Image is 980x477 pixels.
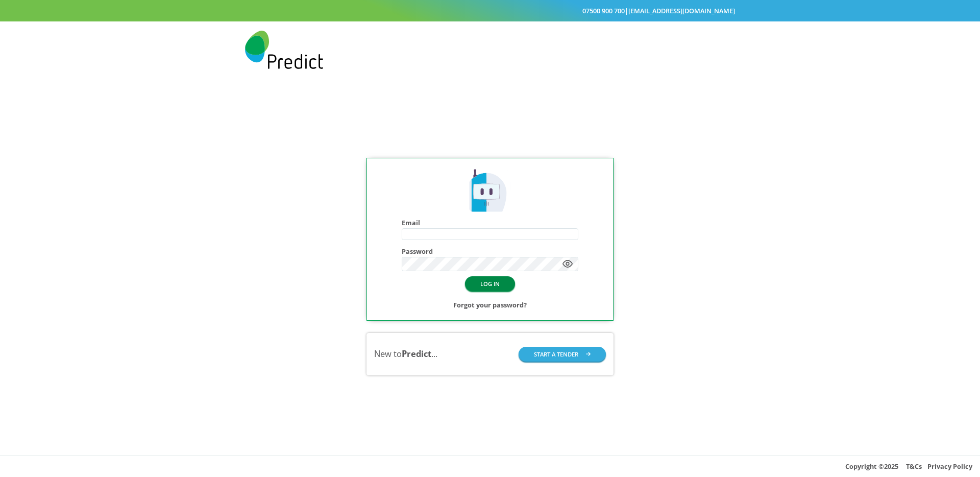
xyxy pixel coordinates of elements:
[374,348,437,360] div: New to ...
[402,219,578,227] h4: Email
[906,462,922,471] a: T&Cs
[519,347,606,362] button: START A TENDER
[402,248,578,255] h4: Password
[628,6,735,15] a: [EMAIL_ADDRESS][DOMAIN_NAME]
[465,276,515,291] button: LOG IN
[466,168,513,215] img: Predict Mobile
[927,462,972,471] a: Privacy Policy
[402,348,431,360] b: Predict
[453,299,527,311] a: Forgot your password?
[245,5,735,17] div: |
[245,31,323,69] img: Predict Mobile
[582,6,625,15] a: 07500 900 700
